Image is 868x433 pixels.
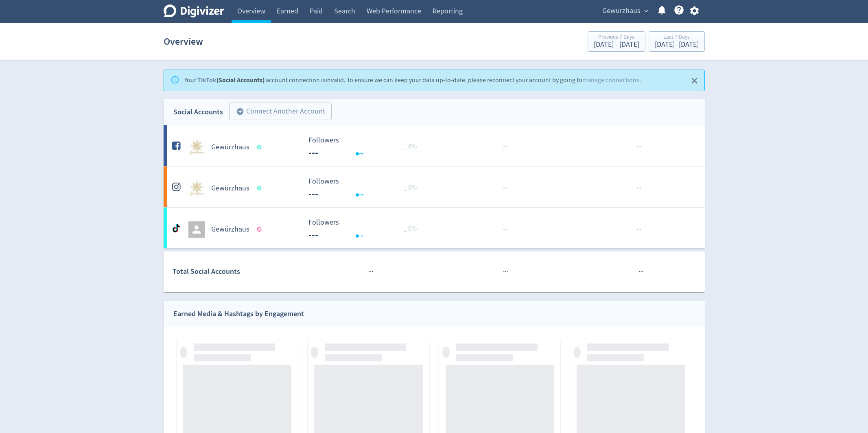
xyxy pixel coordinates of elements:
[636,224,638,234] span: ·
[502,183,504,193] span: ·
[257,227,264,232] span: Data last synced: 3 Sep 2023, 6:01am (AEST)
[640,142,641,152] span: ·
[404,142,417,151] span: _ 0%
[188,139,205,155] img: Gewürzhaus undefined
[638,142,640,152] span: ·
[368,267,370,277] span: ·
[594,34,639,41] div: Previous 7 Days
[211,184,249,193] h5: Gewürzhaus
[640,224,641,234] span: ·
[304,177,426,199] svg: Followers ---
[197,76,216,84] a: TikTok
[505,183,507,193] span: ·
[236,107,244,116] span: add_circle
[502,142,504,152] span: ·
[404,225,417,233] span: _ 0%
[638,267,640,277] span: ·
[164,166,705,207] a: Gewürzhaus undefinedGewürzhaus Followers --- Followers --- _ 0%······
[211,142,249,152] h5: Gewürzhaus
[164,208,705,248] a: Gewürzhaus Followers --- Followers --- _ 0%······
[223,104,332,120] a: Connect Another Account
[257,145,264,149] span: Data last synced: 22 Sep 2025, 2:01am (AEST)
[599,4,650,17] button: Gewurzhaus
[164,28,203,55] h1: Overview
[372,267,373,277] span: ·
[197,76,265,84] strong: (Social Accounts)
[304,219,426,240] svg: Followers ---
[506,267,508,277] span: ·
[640,183,641,193] span: ·
[582,76,639,84] a: manage connections
[304,136,426,158] svg: Followers ---
[655,41,699,48] div: [DATE] - [DATE]
[594,41,639,48] div: [DATE] - [DATE]
[638,183,640,193] span: ·
[642,267,643,277] span: ·
[636,142,638,152] span: ·
[173,106,223,118] div: Social Accounts
[688,74,701,87] button: Close
[638,224,640,234] span: ·
[636,183,638,193] span: ·
[504,142,505,152] span: ·
[640,267,642,277] span: ·
[211,225,249,234] h5: Gewürzhaus
[655,34,699,41] div: Last 7 Days
[602,4,641,17] span: Gewurzhaus
[229,103,332,120] button: Connect Another Account
[503,267,505,277] span: ·
[505,224,507,234] span: ·
[370,267,372,277] span: ·
[184,72,641,88] div: Your account connection is invalid . To ensure we can keep your data up-to-date, please reconnect...
[643,7,650,15] span: expand_more
[588,31,645,52] button: Previous 7 Days[DATE] - [DATE]
[188,180,205,197] img: Gewürzhaus undefined
[504,183,505,193] span: ·
[173,308,304,320] div: Earned Media & Hashtags by Engagement
[173,266,302,278] div: Total Social Accounts
[649,31,705,52] button: Last 7 Days[DATE]- [DATE]
[505,142,507,152] span: ·
[504,224,505,234] span: ·
[404,184,417,192] span: _ 0%
[164,125,705,166] a: Gewürzhaus undefinedGewürzhaus Followers --- Followers --- _ 0%······
[257,186,264,190] span: Data last synced: 22 Sep 2025, 3:01am (AEST)
[505,267,506,277] span: ·
[502,224,504,234] span: ·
